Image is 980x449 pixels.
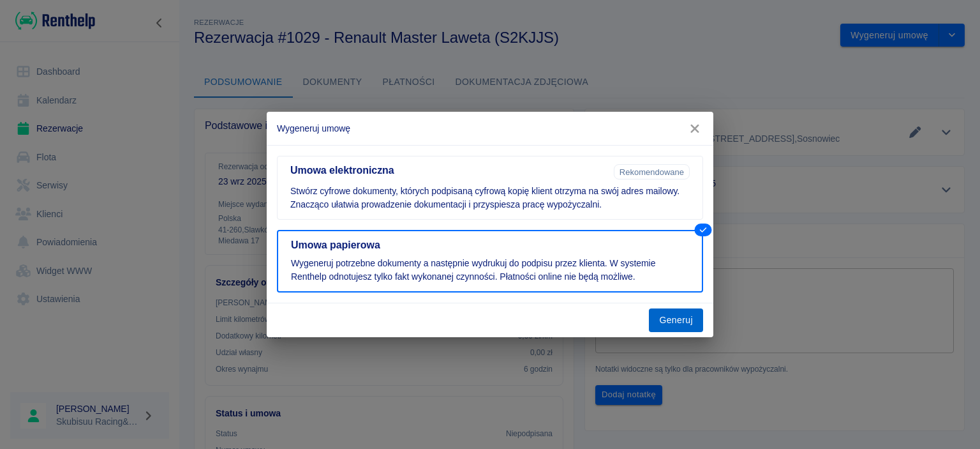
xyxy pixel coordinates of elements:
[267,112,713,145] h2: Wygeneruj umowę
[277,156,703,220] button: Umowa elektronicznaRekomendowaneStwórz cyfrowe dokumenty, których podpisaną cyfrową kopię klient ...
[290,164,609,177] h5: Umowa elektroniczna
[291,239,689,252] h5: Umowa papierowa
[291,257,689,284] p: Wygeneruj potrzebne dokumenty a następnie wydrukuj do podpisu przez klienta. W systemie Renthelp ...
[614,167,689,177] span: Rekomendowane
[649,308,703,332] button: Generuj
[277,230,703,293] button: Umowa papierowaWygeneruj potrzebne dokumenty a następnie wydrukuj do podpisu przez klienta. W sys...
[290,185,690,211] p: Stwórz cyfrowe dokumenty, których podpisaną cyfrową kopię klient otrzyma na swój adres mailowy. Z...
